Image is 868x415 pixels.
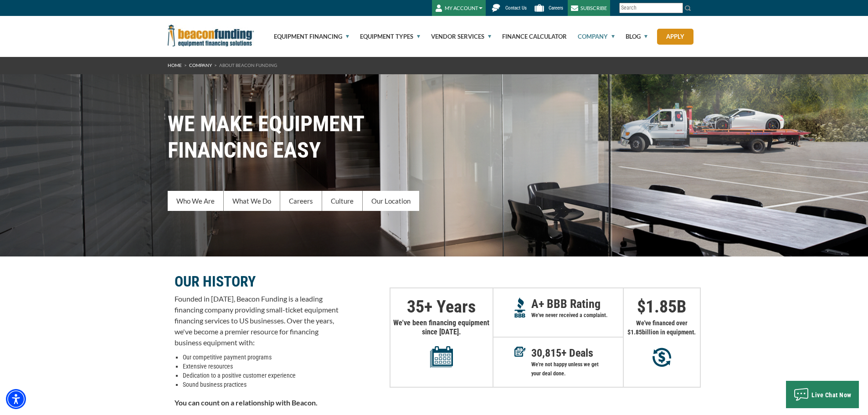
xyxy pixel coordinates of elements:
[224,191,280,211] a: What We Do
[6,389,26,409] div: Accessibility Menu
[657,29,693,45] a: Apply
[619,3,683,13] input: Search
[567,16,615,57] a: Company
[430,346,453,368] img: Years in equipment financing
[189,62,212,68] a: Company
[531,360,623,378] p: We're not happy unless we get your deal done.
[349,16,420,57] a: Equipment Types
[646,297,677,317] span: 1.85
[673,5,681,12] a: Clear search text
[168,62,182,68] a: HOME
[407,297,424,317] span: 35
[531,299,623,308] p: A+ BBB Rating
[684,5,692,12] img: Search
[280,191,322,211] a: Careers
[168,111,701,164] h1: WE MAKE EQUIPMENT FINANCING EASY
[390,318,493,368] p: We've been financing equipment since [DATE].
[812,391,852,399] span: Live Chat Now
[492,16,567,57] a: Finance Calculator
[219,62,277,68] span: About Beacon Funding
[390,302,493,311] p: + Years
[514,297,526,318] img: A+ Reputation BBB
[549,5,563,11] span: Careers
[421,16,491,57] a: Vendor Services
[183,353,339,362] li: Our competitive payment programs
[624,302,700,311] p: $ B
[183,362,339,371] li: Extensive resources
[514,347,526,357] img: Deals in Equipment Financing
[531,347,561,359] span: 30,815
[183,380,339,389] li: Sound business practices
[175,398,318,407] strong: You can count on a relationship with Beacon.
[175,276,339,287] p: OUR HISTORY
[652,348,671,367] img: Millions in equipment purchases
[363,191,419,211] a: Our Location
[322,191,363,211] a: Culture
[263,16,349,57] a: Equipment Financing
[168,191,224,211] a: Who We Are
[615,16,647,57] a: Blog
[786,381,859,408] button: Live Chat Now
[531,348,623,358] p: + Deals
[624,318,700,337] p: We've financed over $ billion in equipment.
[505,5,527,11] span: Contact Us
[168,31,254,38] a: Beacon Funding Corporation
[631,328,642,336] span: 1.85
[168,25,254,46] img: Beacon Funding Corporation
[183,371,339,380] li: Dedication to a positive customer experience
[531,311,623,320] p: We've never received a complaint.
[175,293,339,348] p: Founded in [DATE], Beacon Funding is a leading financing company providing small-ticket equipment...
